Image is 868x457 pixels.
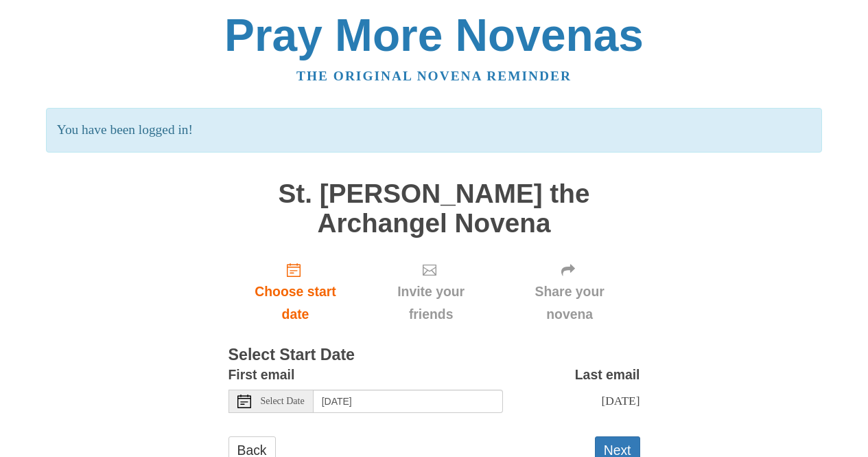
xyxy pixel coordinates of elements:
label: Last email [575,364,640,386]
div: Click "Next" to confirm your start date first. [362,252,499,333]
a: Pray More Novenas [224,10,644,60]
span: Select Date [261,397,305,406]
p: You have been logged in! [46,108,822,153]
label: First email [228,364,295,386]
span: Choose start date [242,280,349,326]
h3: Select Start Date [228,346,640,364]
span: [DATE] [601,394,640,408]
a: The original novena reminder [296,69,572,83]
div: Click "Next" to confirm your start date first. [500,252,640,333]
span: Share your novena [513,280,626,326]
a: Choose start date [228,252,363,333]
span: Invite your friends [376,280,485,326]
h1: St. [PERSON_NAME] the Archangel Novena [228,179,640,238]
